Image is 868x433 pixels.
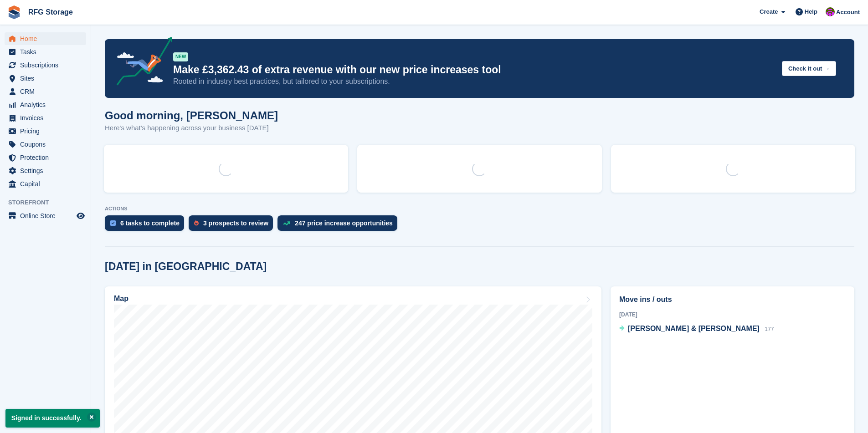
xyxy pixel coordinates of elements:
[20,72,75,85] span: Sites
[5,72,86,85] a: menu
[114,295,128,303] h2: Map
[189,215,277,235] a: 3 prospects to review
[110,220,116,226] img: task-75834270c22a3079a89374b754ae025e5fb1db73e45f91037f5363f120a921f8.svg
[619,294,846,305] h2: Move ins / outs
[5,32,86,45] a: menu
[8,198,91,207] span: Storefront
[5,151,86,164] a: menu
[194,220,199,226] img: prospect-51fa495bee0391a8d652442698ab0144808aea92771e9ea1ae160a38d050c398.svg
[105,206,854,212] p: ACTIONS
[5,59,86,71] a: menu
[283,221,290,225] img: price_increase_opportunities-93ffe204e8149a01c8c9dc8f82e8f89637d9d84a8eef4429ea346261dce0b2c0.svg
[5,46,86,58] a: menu
[20,59,75,71] span: Subscriptions
[203,219,268,227] div: 3 prospects to review
[20,98,75,111] span: Analytics
[20,85,75,98] span: CRM
[120,219,180,227] div: 6 tasks to complete
[75,210,86,221] a: Preview store
[619,311,846,319] div: [DATE]
[20,178,75,190] span: Capital
[628,325,760,332] span: [PERSON_NAME] & [PERSON_NAME]
[5,409,100,428] p: Signed in successfully.
[826,7,835,16] img: Laura Lawson
[20,46,75,58] span: Tasks
[760,7,778,16] span: Create
[277,215,402,235] a: 247 price increase opportunities
[105,215,189,235] a: 6 tasks to complete
[20,32,75,45] span: Home
[25,5,77,20] a: RFG Storage
[5,138,86,151] a: menu
[20,151,75,164] span: Protection
[5,85,86,98] a: menu
[20,138,75,151] span: Coupons
[295,219,393,227] div: 247 price increase opportunities
[5,178,86,190] a: menu
[109,37,173,89] img: price-adjustments-announcement-icon-8257ccfd72463d97f412b2fc003d46551f7dbcb40ab6d574587a9cd5c0d94...
[20,112,75,124] span: Invoices
[5,98,86,111] a: menu
[619,323,774,335] a: [PERSON_NAME] & [PERSON_NAME] 177
[20,164,75,177] span: Settings
[20,209,75,222] span: Online Store
[173,63,775,76] p: Make £3,362.43 of extra revenue with our new price increases tool
[765,326,774,332] span: 177
[173,76,775,87] p: Rooted in industry best practices, but tailored to your subscriptions.
[20,125,75,138] span: Pricing
[5,112,86,124] a: menu
[173,52,188,61] div: NEW
[5,209,86,222] a: menu
[105,260,267,273] h2: [DATE] in [GEOGRAPHIC_DATA]
[5,125,86,138] a: menu
[7,5,21,19] img: stora-icon-8386f47178a22dfd0bd8f6a31ec36ba5ce8667c1dd55bd0f319d3a0aa187defe.svg
[5,164,86,177] a: menu
[805,7,817,16] span: Help
[105,109,278,122] h1: Good morning, [PERSON_NAME]
[836,8,860,17] span: Account
[782,61,836,76] button: Check it out →
[105,123,278,133] p: Here's what's happening across your business [DATE]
